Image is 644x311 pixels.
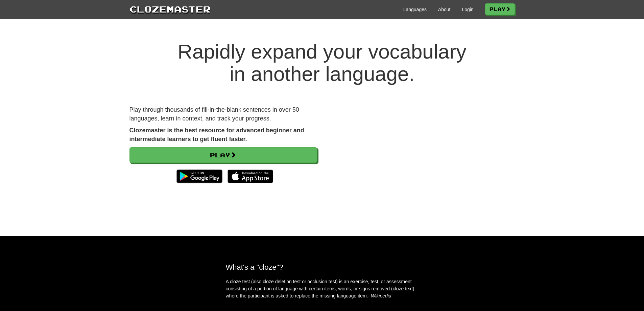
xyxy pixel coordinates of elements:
em: - Wikipedia [368,293,391,298]
a: Languages [403,6,427,13]
h2: What's a "cloze"? [226,263,419,271]
p: A cloze test (also cloze deletion test or occlusion test) is an exercise, test, or assessment con... [226,278,419,299]
a: Clozemaster [129,3,211,15]
a: Play [485,3,515,15]
strong: Clozemaster is the best resource for advanced beginner and intermediate learners to get fluent fa... [129,127,304,142]
a: About [438,6,451,13]
p: Play through thousands of fill-in-the-blank sentences in over 50 languages, learn in context, and... [129,106,317,123]
img: Download_on_the_App_Store_Badge_US-UK_135x40-25178aeef6eb6b83b96f5f2d004eda3bffbb37122de64afbaef7... [228,170,273,183]
img: Get it on Google Play [173,166,225,186]
a: Login [462,6,473,13]
a: Play [129,147,317,163]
